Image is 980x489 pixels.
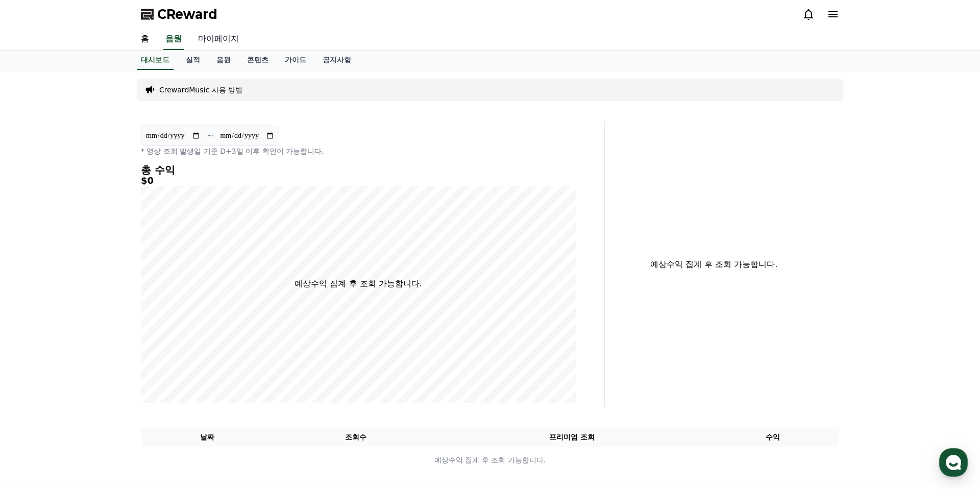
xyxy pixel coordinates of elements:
[137,51,174,70] a: 대시보드
[141,428,274,447] th: 날짜
[613,258,815,271] p: 예상수익 집계 후 조회 가능합니다.
[141,176,576,186] h5: $0
[706,428,839,447] th: 수익
[314,51,359,70] a: 공지사항
[141,164,576,176] h4: 총 수익
[277,51,314,70] a: 가이드
[438,428,706,447] th: 프리미엄 조회
[141,6,217,22] a: CReward
[208,51,239,70] a: 음원
[159,85,242,95] a: CrewardMusic 사용 방법
[274,428,438,447] th: 조회수
[163,29,184,50] a: 음원
[158,339,170,347] span: 설정
[3,324,67,349] a: 홈
[93,339,106,348] span: 대화
[207,130,213,142] p: ~
[239,51,277,70] a: 콘텐츠
[157,6,217,22] span: CReward
[141,455,839,466] p: 예상수익 집계 후 조회 가능합니다.
[190,29,247,50] a: 마이페이지
[178,51,208,70] a: 실적
[133,29,157,50] a: 홈
[32,339,38,347] span: 홈
[295,278,422,290] p: 예상수익 집계 후 조회 가능합니다.
[67,324,132,349] a: 대화
[132,324,196,349] a: 설정
[141,146,576,156] p: * 영상 조회 발생일 기준 D+3일 이후 확인이 가능합니다.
